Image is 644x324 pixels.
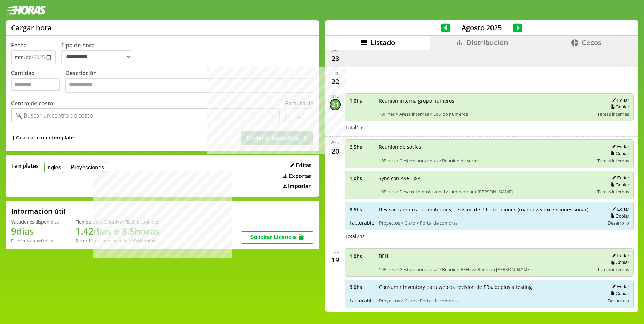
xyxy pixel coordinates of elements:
label: Descripción [65,69,313,95]
span: Agosto 2025 [450,23,513,32]
div: Total 7 hs [345,233,634,240]
button: Copiar [608,151,629,156]
label: Cantidad [11,69,65,95]
label: Facturable [285,99,313,107]
button: Editar [610,144,629,149]
button: Exportar [281,173,313,180]
h1: 9 días [11,225,59,237]
span: Desarrollo [608,298,629,304]
span: 10Pines > Desarrollo profesional > Jardinero por [PERSON_NAME] [379,188,593,195]
div: De otros años: 0 días [11,237,59,244]
label: Centro de costo [11,99,53,107]
span: 10Pines > Areas internas > Equipo numeros [379,111,593,117]
span: Listado [370,38,395,47]
button: Editar [610,253,629,259]
div: 20 [330,145,341,156]
input: Cantidad [11,78,60,91]
div: 23 [330,53,341,64]
button: Editar [610,284,629,290]
span: Distribución [466,38,508,47]
span: 10Pines > Gestion horizontal > Reunion BEH (ex Reunion [PERSON_NAME]) [379,266,593,273]
button: Solicitar Licencia [241,231,313,244]
label: Tipo de hora [61,41,138,64]
button: Ingles [44,162,63,173]
span: 3.0 hs [350,284,374,290]
span: Desarrollo [608,220,629,226]
span: Cecos [582,38,602,47]
div: Vacaciones disponibles [11,219,59,225]
div: Tiempo Libre Optativo (TiLO) disponible [76,219,160,225]
div: Sat [331,47,339,53]
span: Tareas internas [597,188,629,195]
button: Editar [610,97,629,103]
textarea: Descripción [65,78,313,93]
button: Proyecciones [69,162,106,173]
div: Thu [331,93,339,99]
div: 19 [330,254,341,265]
span: 1.0 hs [350,97,374,104]
span: Editar [296,162,311,169]
label: Fecha [11,41,27,49]
span: Importar [288,183,311,189]
button: Copiar [608,213,629,219]
span: 2.5 hs [350,144,374,150]
span: 3.5 hs [350,206,374,213]
span: 1.0 hs [350,253,374,259]
span: Consumir inventory para webco, revision de PRs, deploy a testing [379,284,600,290]
img: logotipo [6,6,46,15]
h1: Cargar hora [11,23,52,32]
span: Solicitar Licencia [250,234,296,240]
span: BEH [379,253,593,259]
span: 10Pines > Gestion horizontal > Reunion de socies [379,157,593,164]
span: Facturable [350,297,374,304]
div: Tue [331,248,339,254]
span: + [11,134,15,142]
button: Editar [610,206,629,212]
div: 22 [330,76,341,87]
button: Copiar [608,182,629,188]
select: Tipo de hora [61,50,132,63]
span: Tareas internas [597,111,629,117]
span: 1.0 hs [350,175,374,181]
span: Tareas internas [597,157,629,164]
span: Tareas internas [597,266,629,273]
h1: 1.42 días o 8.5 horas [76,225,160,237]
span: Exportar [288,173,311,179]
div: Recordá que vencen a fin de [76,237,160,244]
span: Revisar cambios por mobiquity, revision de PRs, reuniones (roaming y excepciones sonar) [379,206,600,213]
span: Proyectos > Claro > Portal de compras [379,220,600,226]
h2: Información útil [11,206,66,216]
span: Templates [11,162,39,170]
button: Copiar [608,291,629,297]
span: Proyectos > Claro > Portal de compras [379,298,600,304]
button: Editar [288,162,313,169]
div: Fri [332,70,338,76]
button: Editar [610,175,629,181]
div: scrollable content [325,50,638,311]
span: +Guardar como template [11,134,74,142]
div: Wed [330,139,340,145]
b: Diciembre [134,237,156,244]
button: Copiar [608,259,629,265]
div: 🔍 Buscar un centro de costo [15,112,93,119]
div: 21 [330,99,341,110]
span: Facturable [350,219,374,226]
div: Total 1 hs [345,124,634,131]
span: Sync con Aye - JxP [379,175,593,181]
button: Copiar [608,104,629,110]
span: Reunion de socies [379,144,593,150]
span: Reunion interna grupo numeros [379,97,593,104]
